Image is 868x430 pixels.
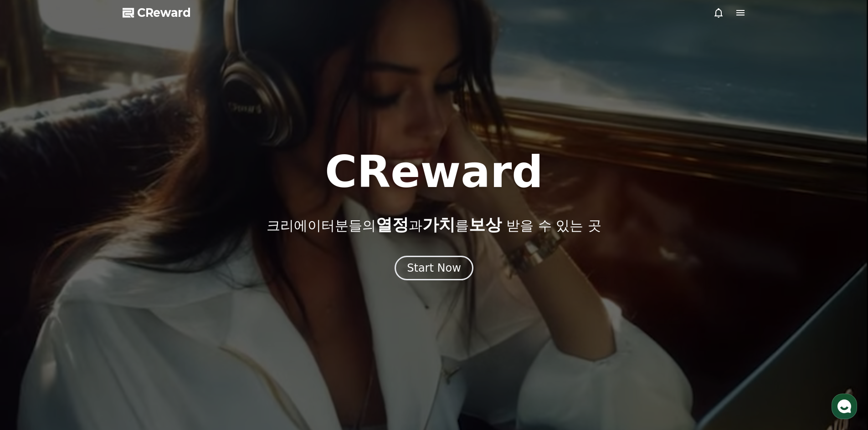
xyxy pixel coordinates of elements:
span: 열정 [376,215,409,234]
a: Start Now [395,265,473,273]
h1: CReward [325,150,543,194]
a: 설정 [118,288,175,311]
div: Start Now [407,261,461,275]
a: 홈 [3,288,60,311]
span: 가치 [422,215,455,234]
span: 홈 [29,302,34,309]
span: CReward [137,5,191,20]
p: 크리에이터분들의 과 를 받을 수 있는 곳 [267,216,601,234]
a: CReward [123,5,191,20]
button: Start Now [395,256,473,280]
span: 보상 [469,215,502,234]
span: 대화 [83,303,94,310]
span: 설정 [141,302,152,309]
a: 대화 [60,288,118,311]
